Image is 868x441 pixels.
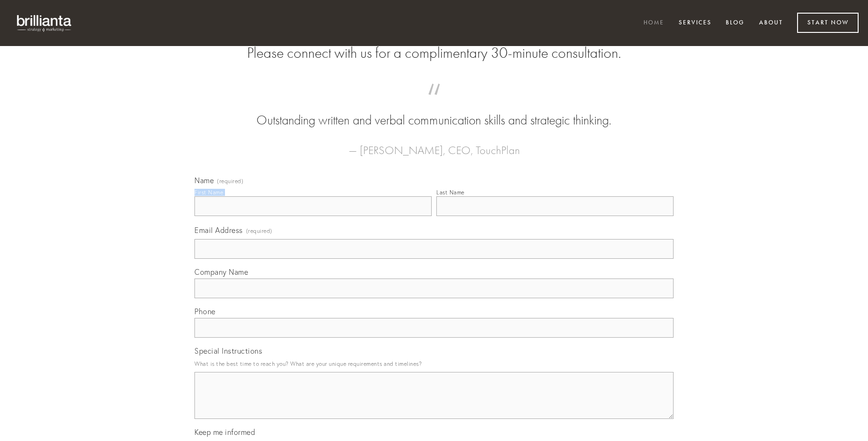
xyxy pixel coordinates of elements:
[194,357,674,370] p: What is the best time to reach you? What are your unique requirements and timelines?
[436,189,465,196] div: Last Name
[194,225,243,235] span: Email Address
[720,15,751,31] a: Blog
[209,93,659,111] span: “
[194,307,216,316] span: Phone
[217,178,243,184] span: (required)
[673,15,718,31] a: Services
[194,346,262,356] span: Special Instructions
[246,224,272,237] span: (required)
[194,427,255,437] span: Keep me informed
[194,267,248,277] span: Company Name
[753,15,789,31] a: About
[194,189,223,196] div: First Name
[194,176,214,185] span: Name
[9,9,80,37] img: brillianta - research, strategy, marketing
[797,13,859,33] a: Start Now
[209,130,659,160] figcaption: — [PERSON_NAME], CEO, TouchPlan
[194,44,674,62] h2: Please connect with us for a complimentary 30-minute consultation.
[209,93,659,130] blockquote: Outstanding written and verbal communication skills and strategic thinking.
[637,15,670,31] a: Home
